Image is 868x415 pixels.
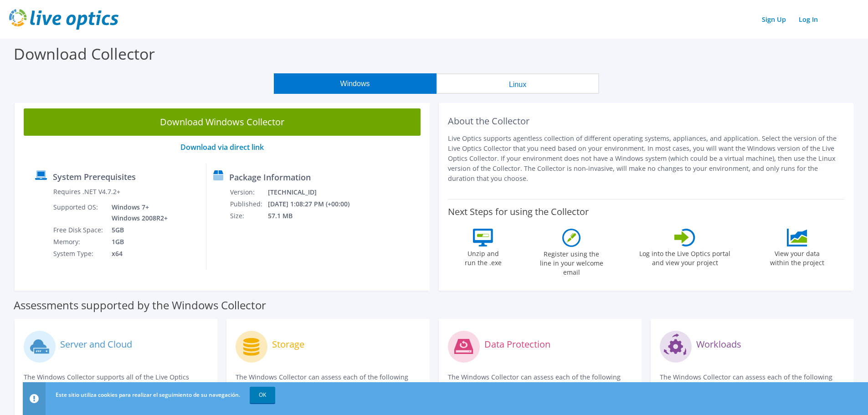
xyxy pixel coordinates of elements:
[180,142,264,152] a: Download via direct link
[484,340,550,349] label: Data Protection
[448,206,589,217] label: Next Steps for using the Collector
[660,372,844,392] p: The Windows Collector can assess each of the following applications.
[272,340,304,349] label: Storage
[462,246,504,267] label: Unzip and run the .exe
[53,224,105,236] td: Free Disk Space:
[60,340,132,349] label: Server and Cloud
[53,236,105,248] td: Memory:
[24,108,421,136] a: Download Windows Collector
[267,210,362,222] td: 57.1 MB
[448,116,845,127] h2: About the Collector
[53,201,105,224] td: Supported OS:
[24,372,208,392] p: The Windows Collector supports all of the Live Optics compute and cloud assessments.
[537,247,606,277] label: Register using the line in your welcome email
[696,340,741,349] label: Workloads
[274,73,437,94] button: Windows
[794,13,822,26] a: Log In
[757,13,791,26] a: Sign Up
[105,236,169,248] td: 1GB
[764,246,830,267] label: View your data within the project
[53,187,120,196] label: Requires .NET V4.7.2+
[230,210,267,222] td: Size:
[236,372,420,392] p: The Windows Collector can assess each of the following storage systems.
[9,9,118,30] img: live_optics_svg.svg
[267,198,362,210] td: [DATE] 1:08:27 PM (+00:00)
[53,248,105,260] td: System Type:
[56,391,240,399] span: Este sitio utiliza cookies para realizar el seguimiento de su navegación.
[230,186,267,198] td: Version:
[267,186,362,198] td: [TECHNICAL_ID]
[14,301,266,310] label: Assessments supported by the Windows Collector
[639,246,731,267] label: Log into the Live Optics portal and view your project
[229,173,311,182] label: Package Information
[448,133,845,184] p: Live Optics supports agentless collection of different operating systems, appliances, and applica...
[448,372,632,392] p: The Windows Collector can assess each of the following DPS applications.
[14,43,155,64] label: Download Collector
[53,172,136,181] label: System Prerequisites
[105,224,169,236] td: 5GB
[105,201,169,224] td: Windows 7+ Windows 2008R2+
[230,198,267,210] td: Published:
[105,248,169,260] td: x64
[437,73,599,94] button: Linux
[250,387,275,403] a: OK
